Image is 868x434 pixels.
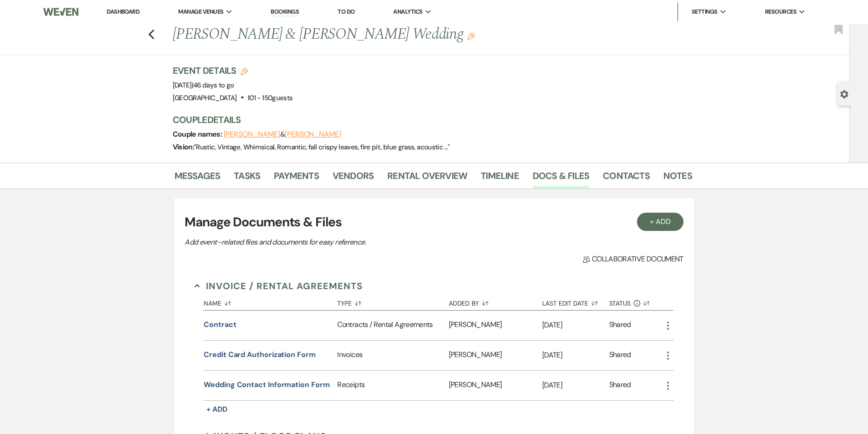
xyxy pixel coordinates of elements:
button: [PERSON_NAME] [224,131,280,138]
a: Vendors [333,168,374,189]
button: Last Edit Date [542,293,609,310]
h1: [PERSON_NAME] & [PERSON_NAME] Wedding [173,24,581,46]
span: Resources [765,7,796,16]
a: Docs & Files [533,168,589,189]
span: Vision: [173,142,195,152]
div: [PERSON_NAME] [449,371,542,400]
a: Contacts [603,168,650,189]
span: 101 - 150 guests [247,93,293,102]
span: | [192,81,234,90]
span: & [224,130,341,139]
span: Status [609,300,631,306]
a: Payments [274,168,319,189]
div: Receipts [337,371,448,400]
a: Rental Overview [387,168,467,189]
div: Contracts / Rental Agreements [337,311,448,340]
div: Shared [609,349,631,362]
button: Invoice / Rental Agreements [195,279,363,293]
a: To Do [338,8,354,15]
div: [PERSON_NAME] [449,341,542,370]
a: Timeline [481,168,519,189]
span: + Add [206,404,227,414]
button: Edit [467,32,475,40]
button: Credit Card Authorization Form [204,349,316,360]
h3: Event Details [173,64,293,77]
a: Tasks [234,168,260,189]
button: + Add [204,403,230,416]
button: [PERSON_NAME] [285,131,341,138]
span: Settings [692,7,718,16]
button: Open lead details [840,89,848,98]
button: contract [204,319,236,330]
span: [GEOGRAPHIC_DATA] [173,93,237,102]
span: " Rustic, Vintage, Whimsical, Romantic, fall crispy leaves, fire pit, blue grass, acoustic ... " [194,143,450,152]
a: Dashboard [107,8,139,15]
img: Weven Logo [43,2,78,21]
div: Invoices [337,341,448,370]
button: Status [609,293,663,310]
p: [DATE] [542,379,609,391]
span: Couple names: [173,129,224,139]
p: [DATE] [542,319,609,331]
div: Shared [609,319,631,332]
button: + Add [637,213,683,231]
div: [PERSON_NAME] [449,311,542,340]
button: Type [337,293,448,310]
span: Collaborative document [583,254,683,265]
p: Add event–related files and documents for easy reference. [185,236,503,248]
span: Manage Venues [178,7,223,16]
div: Shared [609,379,631,392]
span: Analytics [393,7,422,16]
a: Notes [663,168,692,189]
button: Wedding Contact Information Form [204,379,329,390]
p: [DATE] [542,349,609,361]
span: [DATE] [173,81,234,90]
h3: Couple Details [173,113,683,126]
a: Messages [175,168,221,189]
h3: Manage Documents & Files [185,213,683,232]
button: Name [204,293,337,310]
button: Added By [449,293,542,310]
a: Bookings [271,8,299,16]
span: 46 days to go [193,81,234,90]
